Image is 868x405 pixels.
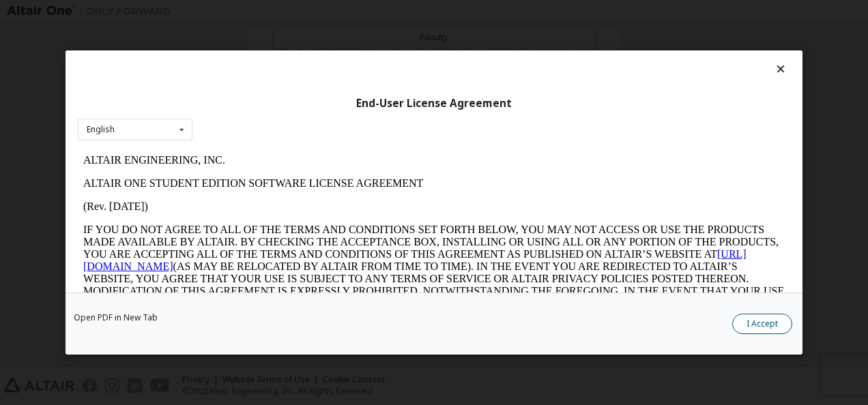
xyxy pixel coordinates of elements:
[5,52,707,64] p: (Rev. [DATE])
[732,314,792,334] button: I Accept
[5,75,707,173] p: IF YOU DO NOT AGREE TO ALL OF THE TERMS AND CONDITIONS SET FORTH BELOW, YOU MAY NOT ACCESS OR USE...
[87,125,115,134] div: English
[5,29,707,41] p: ALTAIR ONE STUDENT EDITION SOFTWARE LICENSE AGREEMENT
[74,314,158,322] a: Open PDF in New Tab
[5,5,707,18] p: ALTAIR ENGINEERING, INC.
[78,97,790,110] div: End-User License Agreement
[5,100,669,123] a: [URL][DOMAIN_NAME]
